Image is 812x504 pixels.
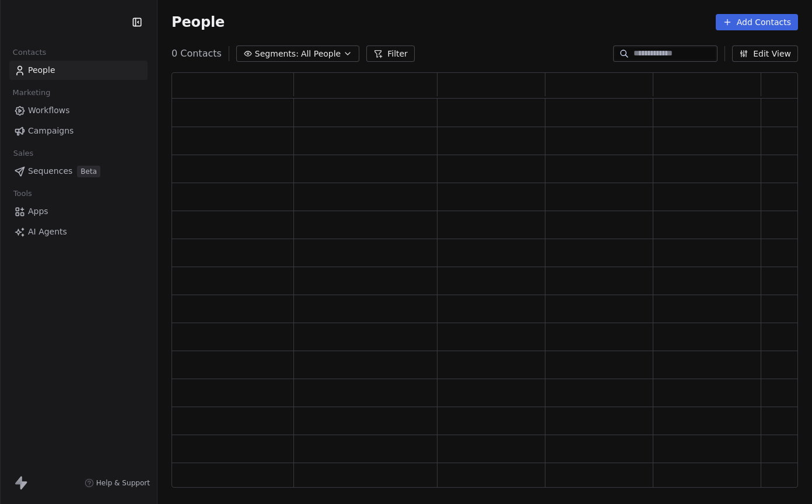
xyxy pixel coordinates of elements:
span: Workflows [28,104,70,117]
a: Help & Support [85,478,150,488]
span: People [171,13,225,31]
span: Beta [77,166,100,177]
span: All People [301,48,341,60]
button: Filter [366,45,415,62]
span: Sales [8,145,38,162]
a: Campaigns [9,121,148,141]
span: Sequences [28,165,72,177]
span: Contacts [8,44,51,61]
button: Add Contacts [716,14,798,30]
a: AI Agents [9,222,148,242]
a: Workflows [9,101,148,120]
span: AI Agents [28,226,67,238]
span: Marketing [8,84,55,101]
a: Apps [9,202,148,221]
span: 0 Contacts [171,47,222,61]
span: Segments: [255,48,299,60]
span: Campaigns [28,125,73,137]
span: People [28,64,55,76]
button: Edit View [732,45,798,62]
a: People [9,61,148,80]
span: Apps [28,205,48,218]
span: Help & Support [96,478,150,488]
a: SequencesBeta [9,162,148,181]
span: Tools [8,185,37,202]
